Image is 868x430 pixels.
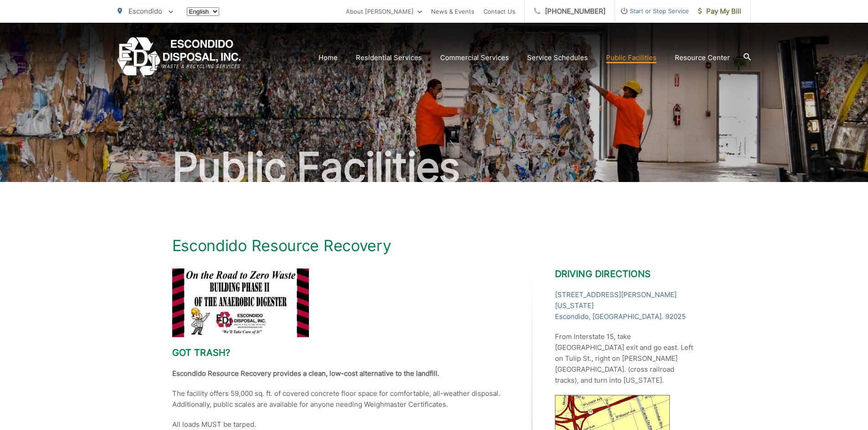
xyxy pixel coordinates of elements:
h2: Got trash? [172,347,509,358]
a: Contact Us [483,6,515,17]
p: From Interstate 15, take [GEOGRAPHIC_DATA] exit and go east. Left on Tulip St., right on [PERSON_... [555,331,696,386]
a: Commercial Services [440,52,509,63]
a: Service Schedules [527,52,588,63]
a: Residential Services [356,52,422,63]
h1: Escondido Resource Recovery [172,237,696,255]
a: About [PERSON_NAME] [346,6,422,17]
select: Select a language [187,7,219,16]
a: Home [318,52,338,63]
a: News & Events [431,6,474,17]
h2: Driving Directions [555,268,696,279]
a: [STREET_ADDRESS][PERSON_NAME][US_STATE]Escondido, [GEOGRAPHIC_DATA]. 92025 [555,289,696,322]
h2: Public Facilities [118,145,751,190]
span: Pay My Bill [698,6,741,17]
a: Public Facilities [606,52,657,63]
a: EDCD logo. Return to the homepage. [118,37,241,78]
a: Resource Center [675,52,730,63]
strong: Escondido Resource Recovery provides a clean, low-cost alternative to the landfill. [172,369,439,378]
p: All loads MUST be tarped. [172,419,509,430]
span: Escondido [128,7,162,15]
p: The facility offers 59,000 sq. ft. of covered concrete floor space for comfortable, all-weather d... [172,388,509,410]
